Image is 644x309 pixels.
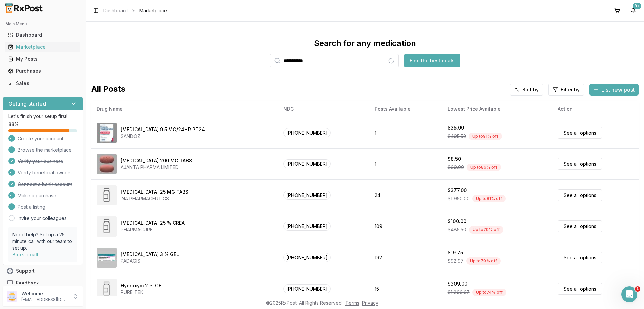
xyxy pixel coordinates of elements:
[522,86,539,93] span: Sort by
[12,231,73,251] p: Need help? Set up a 25 minute call with our team to set up.
[589,87,639,94] a: List new post
[469,133,502,140] div: Up to 91 % off
[283,253,331,262] span: [PHONE_NUMBER]
[510,84,543,96] button: Sort by
[103,7,167,14] nav: breadcrumb
[97,154,117,174] img: Entacapone 200 MG TABS
[18,181,72,188] span: Connect a bank account
[283,128,331,137] span: [PHONE_NUMBER]
[121,258,179,264] div: PADAGIS
[448,124,464,131] div: $35.00
[121,157,192,164] div: [MEDICAL_DATA] 200 MG TABS
[3,277,83,289] button: Feedback
[472,289,506,296] div: Up to 74 % off
[369,242,442,273] td: 192
[12,252,38,257] a: Book a call
[448,156,461,162] div: $8.50
[97,216,117,237] img: Methyl Salicylate 25 % CREA
[121,189,189,195] div: [MEDICAL_DATA] 25 MG TABS
[18,204,45,210] span: Post a listing
[448,289,470,296] span: $1,206.67
[97,123,117,143] img: Rivastigmine 9.5 MG/24HR PT24
[21,297,68,302] p: [EMAIL_ADDRESS][DOMAIN_NAME]
[362,300,378,306] a: Privacy
[601,86,635,94] span: List new post
[469,226,503,234] div: Up to 79 % off
[448,195,470,202] span: $1,950.00
[5,65,80,77] a: Purchases
[442,101,552,117] th: Lowest Price Available
[369,273,442,304] td: 15
[369,148,442,179] td: 1
[3,3,46,13] img: RxPost Logo
[97,279,117,299] img: Hydroxym 2 % GEL
[91,84,125,96] span: All Posts
[448,133,466,140] span: $405.52
[121,251,179,258] div: [MEDICAL_DATA] 3 % GEL
[18,158,63,165] span: Verify your business
[448,258,464,264] span: $92.97
[558,283,602,295] a: See all options
[314,38,416,49] div: Search for any medication
[8,32,77,38] div: Dashboard
[633,3,641,9] div: 9+
[558,127,602,139] a: See all options
[448,249,463,256] div: $19.75
[8,68,77,74] div: Purchases
[3,30,83,40] button: Dashboard
[8,56,77,62] div: My Posts
[7,291,17,302] img: User avatar
[18,215,67,222] a: Invite your colleagues
[448,226,466,233] span: $485.50
[467,164,501,171] div: Up to 86 % off
[3,54,83,64] button: My Posts
[121,133,205,140] div: SANDOZ
[552,101,639,117] th: Action
[21,290,68,297] p: Welcome
[369,179,442,211] td: 24
[121,226,185,233] div: PHARMACURE
[5,53,80,65] a: My Posts
[3,78,83,89] button: Sales
[8,113,77,120] p: Let's finish your setup first!
[8,100,46,108] h3: Getting started
[448,164,464,171] span: $60.00
[466,257,501,265] div: Up to 79 % off
[5,41,80,53] a: Marketplace
[472,195,506,202] div: Up to 81 % off
[121,282,164,289] div: Hydroxym 2 % GEL
[121,289,164,296] div: PURE TEK
[5,21,80,27] h2: Main Menu
[121,195,189,202] div: INA PHARMACEUTICS
[97,248,117,268] img: Diclofenac Sodium 3 % GEL
[16,280,39,287] span: Feedback
[283,222,331,231] span: [PHONE_NUMBER]
[8,121,19,128] span: 88 %
[635,286,640,292] span: 1
[558,158,602,170] a: See all options
[121,126,205,133] div: [MEDICAL_DATA] 9.5 MG/24HR PT24
[369,101,442,117] th: Posts Available
[448,187,467,194] div: $377.00
[121,220,185,226] div: [MEDICAL_DATA] 25 % CREA
[18,169,72,176] span: Verify beneficial owners
[103,7,128,14] a: Dashboard
[558,189,602,201] a: See all options
[3,42,83,52] button: Marketplace
[3,66,83,76] button: Purchases
[278,101,369,117] th: NDC
[8,44,77,50] div: Marketplace
[561,86,580,93] span: Filter by
[18,192,56,199] span: Make a purchase
[628,5,639,16] button: 9+
[621,286,637,302] iframe: Intercom live chat
[345,300,359,306] a: Terms
[589,84,639,96] button: List new post
[139,7,167,14] span: Marketplace
[97,185,117,205] img: Diclofenac Potassium 25 MG TABS
[3,265,83,277] button: Support
[5,29,80,41] a: Dashboard
[121,164,192,171] div: AJANTA PHARMA LIMITED
[283,159,331,168] span: [PHONE_NUMBER]
[404,54,460,67] button: Find the best deals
